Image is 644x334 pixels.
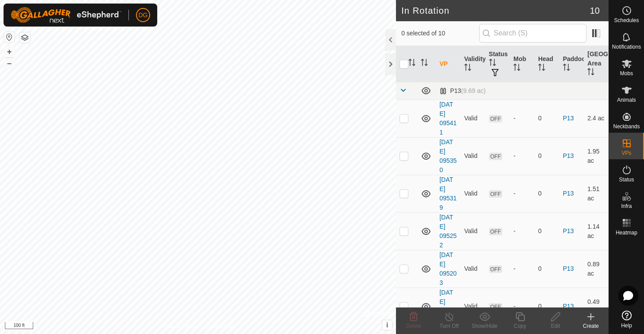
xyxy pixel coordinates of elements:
[4,32,15,42] button: Reset Map
[619,177,634,182] span: Status
[461,212,485,250] td: Valid
[535,175,559,212] td: 0
[401,29,479,38] span: 0 selected of 10
[479,24,586,42] input: Search (S)
[535,288,559,325] td: 0
[538,65,545,72] p-sorticon: Activate to sort
[464,65,471,72] p-sorticon: Activate to sort
[510,46,535,82] th: Mob
[584,100,609,137] td: 2.4 ac
[616,230,637,235] span: Heatmap
[406,323,422,329] span: Delete
[535,100,559,137] td: 0
[621,203,632,209] span: Infra
[489,115,502,123] span: OFF
[489,190,502,198] span: OFF
[609,307,644,332] a: Help
[584,288,609,325] td: 0.49 ac
[401,5,590,16] h2: In Rotation
[584,175,609,212] td: 1.51 ac
[439,101,457,136] a: [DATE] 095411
[620,71,633,76] span: Mobs
[11,7,121,23] img: Gallagher Logo
[431,322,467,330] div: Turn Off
[386,321,388,329] span: i
[587,69,594,77] p-sorticon: Activate to sort
[461,137,485,175] td: Valid
[513,227,531,236] div: -
[535,212,559,250] td: 0
[535,250,559,288] td: 0
[489,228,502,235] span: OFF
[513,264,531,273] div: -
[563,303,574,310] a: P13
[513,302,531,311] div: -
[489,153,502,160] span: OFF
[207,322,233,330] a: Contact Us
[613,124,640,129] span: Neckbands
[439,289,457,324] a: [DATE] 095117
[513,189,531,198] div: -
[513,151,531,161] div: -
[461,250,485,288] td: Valid
[563,190,574,197] a: P13
[439,251,457,286] a: [DATE] 095203
[584,250,609,288] td: 0.89 ac
[590,4,600,17] span: 10
[563,265,574,272] a: P13
[538,322,573,330] div: Edit
[502,322,538,330] div: Copy
[439,176,457,211] a: [DATE] 095319
[163,322,196,330] a: Privacy Policy
[612,44,641,50] span: Notifications
[563,115,574,122] a: P13
[436,46,461,82] th: VP
[489,303,502,311] span: OFF
[461,288,485,325] td: Valid
[489,60,496,67] p-sorticon: Activate to sort
[584,137,609,175] td: 1.95 ac
[535,137,559,175] td: 0
[535,46,559,82] th: Head
[621,150,631,156] span: VPs
[439,138,457,173] a: [DATE] 095350
[4,46,15,57] button: +
[563,152,574,159] a: P13
[559,46,584,82] th: Paddock
[621,323,632,328] span: Help
[408,60,415,67] p-sorticon: Activate to sort
[513,65,520,72] p-sorticon: Activate to sort
[485,46,510,82] th: Status
[439,87,485,95] div: P13
[421,60,428,67] p-sorticon: Activate to sort
[461,175,485,212] td: Valid
[614,18,639,23] span: Schedules
[382,320,392,330] button: i
[439,214,457,249] a: [DATE] 095252
[467,322,502,330] div: Show/Hide
[573,322,609,330] div: Create
[461,46,485,82] th: Validity
[563,65,570,72] p-sorticon: Activate to sort
[489,265,502,273] span: OFF
[461,87,485,94] span: (9.69 ac)
[584,46,609,82] th: [GEOGRAPHIC_DATA] Area
[139,11,148,20] span: DG
[617,97,636,103] span: Animals
[513,114,531,123] div: -
[4,58,15,69] button: –
[19,32,30,43] button: Map Layers
[461,100,485,137] td: Valid
[563,227,574,234] a: P13
[584,212,609,250] td: 1.14 ac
